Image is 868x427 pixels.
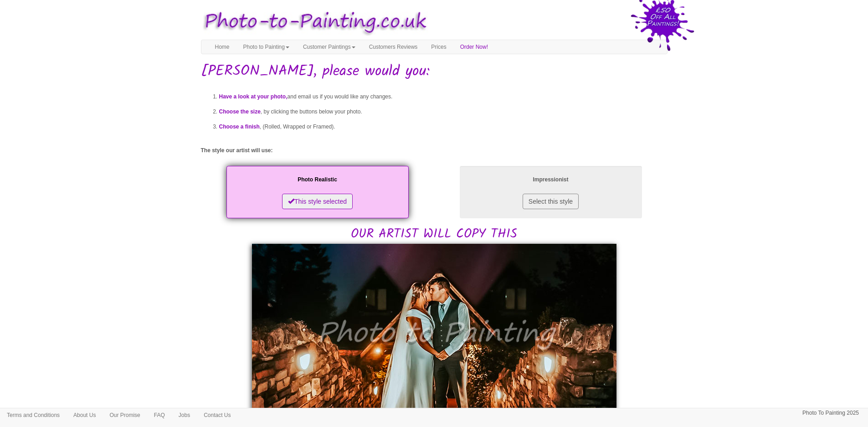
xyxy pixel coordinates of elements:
h1: [PERSON_NAME], please would you: [201,63,668,79]
a: Customer Paintings [296,40,362,54]
a: FAQ [147,408,172,422]
img: Photo to Painting [196,5,430,40]
a: Home [208,40,236,54]
p: Impressionist [469,175,633,185]
button: This style selected [282,194,353,209]
h2: OUR ARTIST WILL COPY THIS [201,164,668,242]
span: Have a look at your photo, [219,93,288,100]
label: The style our artist will use: [201,147,273,154]
button: Select this style [523,194,579,209]
a: Contact Us [197,408,237,422]
a: Order Now! [453,40,495,54]
span: Choose the size [219,108,261,115]
a: Prices [424,40,453,54]
li: , by clicking the buttons below your photo. [219,104,668,119]
li: and email us if you would like any changes. [219,89,668,104]
a: Customers Reviews [362,40,425,54]
a: Photo to Painting [236,40,296,54]
a: Jobs [172,408,197,422]
li: , (Rolled, Wrapped or Framed). [219,119,668,134]
a: Our Promise [103,408,147,422]
a: About Us [67,408,103,422]
span: Choose a finish [219,123,260,130]
p: Photo Realistic [236,175,400,185]
p: Photo To Painting 2025 [802,408,859,418]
